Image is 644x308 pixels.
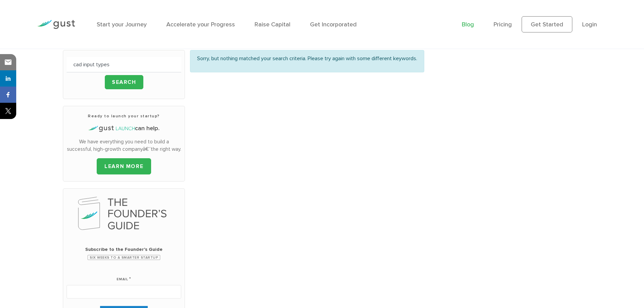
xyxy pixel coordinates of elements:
[37,20,75,29] img: Gust Logo
[197,54,417,63] p: Sorry, but nothing matched your search criteria. Please try again with some different keywords.
[166,21,235,28] a: Accelerate your Progress
[522,16,572,32] a: Get Started
[97,21,147,28] a: Start your Journey
[67,246,181,253] span: Subscribe to the Founder's Guide
[67,57,181,72] input: Search blog
[67,113,181,119] h3: Ready to launch your startup?
[255,21,290,28] a: Raise Capital
[117,269,131,282] label: Email
[67,124,181,133] h4: can help.
[310,21,357,28] a: Get Incorporated
[88,255,160,260] span: Six Weeks to a Smarter Startup
[97,158,151,174] a: LEARN MORE
[67,138,181,153] p: We have everything you need to build a successful, high-growth companyâ€”the right way.
[462,21,474,28] a: Blog
[582,21,597,28] a: Login
[105,75,143,89] input: Search
[494,21,512,28] a: Pricing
